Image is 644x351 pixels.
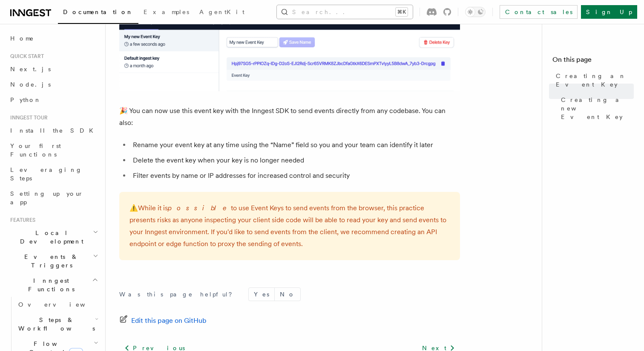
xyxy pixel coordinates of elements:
a: Node.js [7,77,100,92]
a: Your first Functions [7,138,100,162]
span: Setting up your app [10,190,83,206]
button: Events & Triggers [7,249,100,273]
span: Leveraging Steps [10,166,82,182]
button: Local Development [7,225,100,249]
span: Node.js [10,81,51,88]
a: Documentation [58,3,138,24]
p: Was this page helpful? [119,290,238,299]
span: ⚠️ [129,204,138,212]
span: Home [10,34,34,43]
span: Creating a new Event Key [561,96,634,121]
button: Toggle dark mode [465,7,486,17]
span: Examples [144,9,189,15]
a: Creating a new Event Key [558,92,634,125]
button: No [275,288,300,301]
a: Examples [138,3,194,23]
a: Next.js [7,61,100,77]
span: Steps & Workflows [15,316,95,333]
a: Creating an Event Key [552,68,634,92]
a: Overview [15,297,100,312]
a: Python [7,92,100,107]
li: Rename your event key at any time using the “Name” field so you and your team can identify it later [130,139,460,151]
a: Sign Up [581,5,637,19]
span: Local Development [7,229,93,246]
span: Quick start [7,53,44,60]
a: Leveraging Steps [7,162,100,186]
button: Yes [249,288,274,301]
a: AgentKit [194,3,250,23]
h4: On this page [552,55,634,68]
span: Python [10,96,41,103]
a: Setting up your app [7,186,100,210]
a: Home [7,31,100,46]
kbd: ⌘K [396,8,408,16]
span: Inngest tour [7,114,48,121]
span: AgentKit [199,9,244,15]
span: Documentation [63,9,133,15]
span: Creating an Event Key [556,72,634,89]
span: Install the SDK [10,127,98,134]
button: Search...⌘K [277,5,413,19]
a: Edit this page on GitHub [119,315,207,327]
span: Events & Triggers [7,252,93,270]
span: Features [7,217,35,223]
span: Edit this page on GitHub [131,315,207,327]
p: While it is to use Event Keys to send events from the browser, this practice presents risks as an... [129,202,450,250]
button: Steps & Workflows [15,312,100,336]
span: Inngest Functions [7,276,92,293]
li: Filter events by name or IP addresses for increased control and security [130,170,460,182]
a: Install the SDK [7,123,100,138]
span: Your first Functions [10,142,61,158]
a: Contact sales [500,5,578,19]
li: Delete the event key when your key is no longer needed [130,154,460,166]
em: possible [168,204,231,212]
span: Overview [18,301,106,308]
p: 🎉 You can now use this event key with the Inngest SDK to send events directly from any codebase. ... [119,105,460,129]
span: Next.js [10,66,51,73]
button: Inngest Functions [7,273,100,297]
